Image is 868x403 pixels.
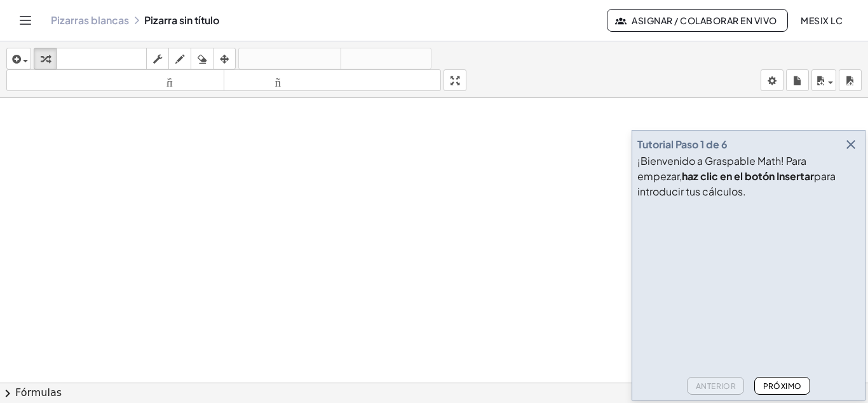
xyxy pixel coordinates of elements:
[632,15,776,26] font: Asignar / Colaborar en vivo
[344,53,428,65] font: rehacer
[341,48,431,69] button: rehacer
[763,381,802,391] font: Próximo
[51,14,129,27] a: Pizarras blancas
[682,169,814,183] font: haz clic en el botón Insertar
[754,377,810,395] button: Próximo
[227,74,438,87] font: tamaño_del_formato
[241,53,338,65] font: deshacer
[224,69,442,91] button: tamaño_del_formato
[238,48,341,69] button: deshacer
[15,386,62,399] font: Fórmulas
[59,53,144,65] font: teclado
[10,74,221,87] font: tamaño_del_formato
[637,138,728,151] font: Tutorial Paso 1 de 6
[637,154,806,183] font: ¡Bienvenido a Graspable Math! Para empezar,
[801,15,843,26] font: Mesix Lc
[15,10,36,31] button: Cambiar navegación
[607,9,788,32] button: Asignar / Colaborar en vivo
[790,9,853,32] button: Mesix Lc
[56,48,147,69] button: teclado
[6,69,224,91] button: tamaño_del_formato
